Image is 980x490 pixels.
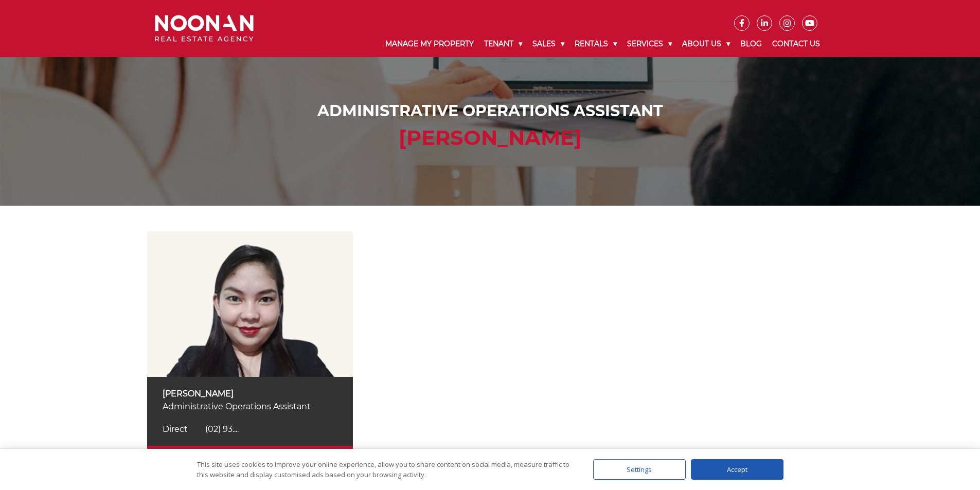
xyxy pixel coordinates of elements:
a: Services [622,31,677,57]
a: Click to reveal phone number [163,424,239,434]
a: Sales [527,31,569,57]
h2: [PERSON_NAME] [157,125,823,150]
div: Accept [691,459,783,480]
span: Direct [163,424,188,434]
a: Contact Us [767,31,825,57]
img: Noonan Real Estate Agency [155,15,254,42]
a: Manage My Property [380,31,479,57]
span: (02) 93.... [205,424,239,434]
p: Administrative Operations Assistant [163,400,337,413]
a: About Us [677,31,735,57]
img: Ingrid Von Mojello [147,231,353,377]
div: Settings [593,459,686,480]
a: Blog [735,31,767,57]
a: Tenant [479,31,527,57]
h1: Administrative Operations Assistant [157,102,823,120]
a: EMAIL US [147,446,353,479]
p: [PERSON_NAME] [163,387,337,400]
a: Rentals [569,31,622,57]
div: This site uses cookies to improve your online experience, allow you to share content on social me... [197,459,573,480]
